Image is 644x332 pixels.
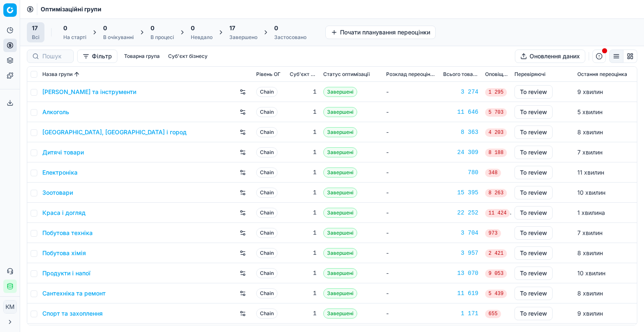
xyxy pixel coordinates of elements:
[3,300,17,314] button: КM
[514,287,553,300] button: To review
[121,51,163,61] button: Товарна група
[383,82,440,102] td: -
[229,24,235,32] span: 17
[383,142,440,162] td: -
[485,149,507,157] span: 8 188
[577,128,603,136] span: 8 хвилин
[443,71,478,78] span: Всього товарів
[256,308,278,319] span: Chain
[443,289,478,298] div: 11 619
[514,71,545,78] span: Перевіряючі
[165,51,211,61] button: Суб'єкт бізнесу
[443,209,478,217] a: 22 252
[256,288,278,298] span: Chain
[323,167,357,178] span: Завершені
[485,169,501,177] span: 348
[42,229,93,237] a: Побутова техніка
[485,209,510,217] span: 11 424
[485,71,508,78] span: Оповіщення
[514,85,553,99] button: To review
[256,188,278,198] span: Chain
[256,268,278,278] span: Chain
[325,26,436,39] button: Почати планування переоцінки
[443,148,478,157] a: 24 309
[383,223,440,243] td: -
[514,206,553,220] button: To review
[256,208,278,218] span: Chain
[256,71,280,78] span: Рівень OГ
[323,208,357,218] span: Завершені
[42,269,91,277] a: Продукти і напої
[103,34,134,41] div: В очікуванні
[323,268,357,278] span: Завершені
[577,189,605,196] span: 10 хвилин
[577,71,627,78] span: Остання переоцінка
[577,149,602,156] span: 7 хвилин
[485,310,501,318] span: 655
[256,147,278,157] span: Chain
[514,246,553,260] button: To review
[42,108,69,116] a: Алкоголь
[577,169,604,176] span: 11 хвилин
[485,290,507,298] span: 5 439
[443,309,478,318] a: 1 171
[191,24,195,32] span: 0
[514,267,553,280] button: To review
[290,249,317,257] div: 1
[256,107,278,117] span: Chain
[383,162,440,183] td: -
[41,5,101,13] span: Оптимізаційні групи
[323,87,357,97] span: Завершені
[41,5,101,13] nav: breadcrumb
[443,249,478,257] a: 3 957
[290,108,317,116] div: 1
[485,189,507,197] span: 8 263
[577,249,603,256] span: 8 хвилин
[443,168,478,177] div: 780
[323,308,357,319] span: Завершені
[290,88,317,96] div: 1
[323,107,357,117] span: Завершені
[577,310,603,317] span: 9 хвилин
[383,102,440,122] td: -
[151,34,174,41] div: В процесі
[485,249,507,258] span: 2 421
[443,88,478,96] a: 3 274
[514,105,553,119] button: To review
[383,122,440,142] td: -
[485,128,507,137] span: 4 203
[229,34,257,41] div: Завершено
[383,183,440,203] td: -
[514,307,553,320] button: To review
[577,229,602,236] span: 7 хвилин
[32,34,39,41] div: Всі
[443,108,478,116] a: 11 646
[514,226,553,240] button: To review
[443,269,478,277] a: 13 070
[42,168,78,177] a: Електроніка
[290,148,317,157] div: 1
[485,229,501,238] span: 973
[577,108,602,115] span: 5 хвилин
[443,128,478,136] a: 8 363
[42,128,187,136] a: [GEOGRAPHIC_DATA], [GEOGRAPHIC_DATA] і город
[151,24,154,32] span: 0
[256,87,278,97] span: Chain
[323,288,357,298] span: Завершені
[274,24,278,32] span: 0
[514,166,553,179] button: To review
[290,209,317,217] div: 1
[274,34,306,41] div: Застосовано
[323,228,357,238] span: Завершені
[485,108,507,117] span: 5 703
[383,303,440,324] td: -
[42,88,136,96] a: [PERSON_NAME] та інструменти
[290,188,317,197] div: 1
[577,88,603,95] span: 9 хвилин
